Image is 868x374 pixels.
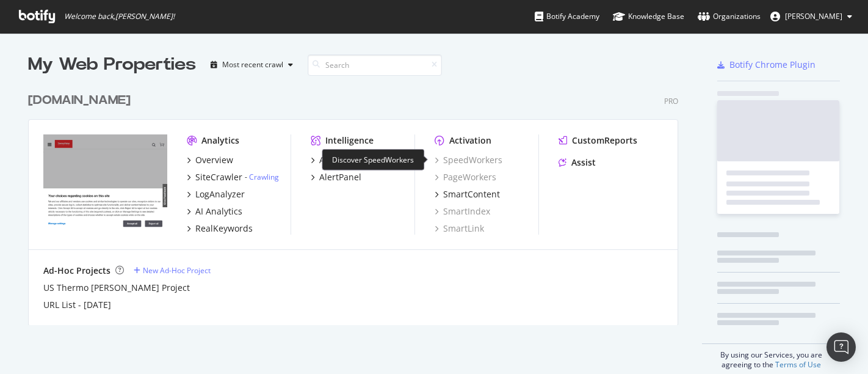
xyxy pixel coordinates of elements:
[311,154,369,166] a: ActionBoard
[449,134,491,147] div: Activation
[664,96,678,106] div: Pro
[43,134,167,233] img: thermofisher.com
[201,134,239,147] div: Analytics
[134,265,211,276] a: New Ad-Hoc Project
[435,188,500,200] a: SmartContent
[195,188,245,200] div: LogAnalyzer
[195,222,253,235] div: RealKeywords
[28,53,196,77] div: My Web Properties
[717,59,816,71] a: Botify Chrome Plugin
[319,154,369,166] div: ActionBoard
[187,222,253,235] a: RealKeywords
[702,343,840,370] div: By using our Services, you are agreeing to the
[143,265,211,276] div: New Ad-Hoc Project
[775,359,821,370] a: Terms of Use
[325,134,374,147] div: Intelligence
[559,134,637,147] a: CustomReports
[322,149,424,170] div: Discover SpeedWorkers
[187,188,245,200] a: LogAnalyzer
[187,205,242,218] a: AI Analytics
[435,205,490,218] a: SmartIndex
[308,54,442,76] input: Search
[28,92,136,109] a: [DOMAIN_NAME]
[222,61,283,68] div: Most recent crawl
[613,10,684,23] div: Knowledge Base
[435,171,496,183] a: PageWorkers
[761,7,862,26] button: [PERSON_NAME]
[195,205,242,218] div: AI Analytics
[535,10,599,23] div: Botify Academy
[443,188,500,200] div: SmartContent
[43,299,111,311] a: URL List - [DATE]
[64,12,175,21] span: Welcome back, [PERSON_NAME] !
[195,171,242,183] div: SiteCrawler
[319,171,361,183] div: AlertPanel
[245,172,279,182] div: -
[435,154,502,166] a: SpeedWorkers
[559,156,596,169] a: Assist
[698,10,761,23] div: Organizations
[28,77,688,325] div: grid
[572,134,637,147] div: CustomReports
[826,332,856,362] div: Open Intercom Messenger
[571,156,596,169] div: Assist
[43,265,110,277] div: Ad-Hoc Projects
[206,55,298,75] button: Most recent crawl
[435,222,484,235] a: SmartLink
[187,171,279,183] a: SiteCrawler- Crawling
[187,154,233,166] a: Overview
[195,154,233,166] div: Overview
[785,11,842,21] span: Prashant Kumar
[249,172,279,182] a: Crawling
[311,171,361,183] a: AlertPanel
[28,92,131,109] div: [DOMAIN_NAME]
[43,282,190,294] a: US Thermo [PERSON_NAME] Project
[729,59,816,71] div: Botify Chrome Plugin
